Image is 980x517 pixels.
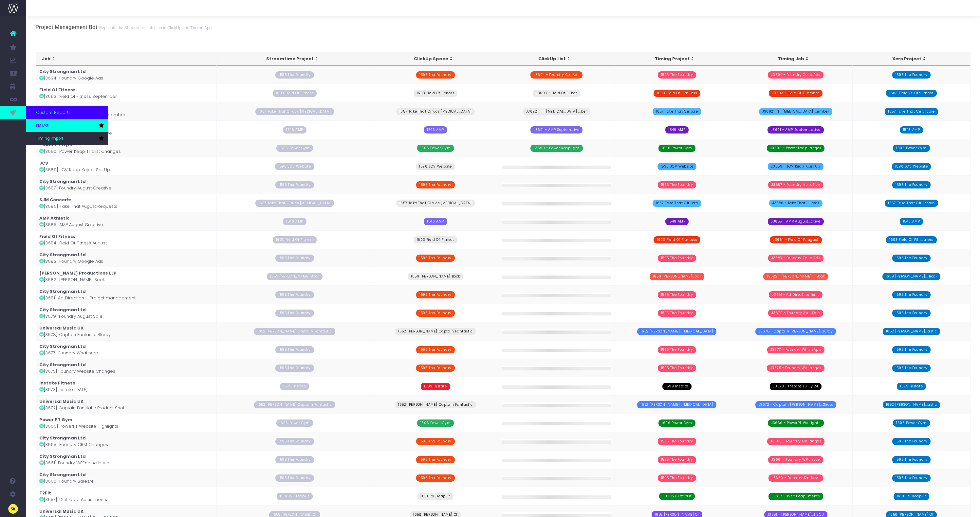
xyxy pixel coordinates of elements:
span: 1595 The Foundry [416,346,455,353]
span: 1657 Take That Cir...ncore [885,200,938,207]
span: Custom Reports [36,109,71,116]
strong: City Strongman Ltd [39,68,86,75]
span: 1595 The Foundry [658,346,696,353]
span: 1546 AMP [665,126,689,134]
span: 1657 Take That Cir...ncore [885,108,938,115]
span: 1659 [PERSON_NAME] Book [267,273,323,280]
strong: City Strongman Ltd [39,453,86,459]
td: [3682] [PERSON_NAME] Book [36,267,217,285]
th: ClickUp List: activate to sort column ascending [498,52,615,66]
span: 1603 Field Of Fitness [414,236,458,243]
span: 1546 AMP [900,218,923,225]
span: J3693 - Field Of F...ember [769,90,823,97]
span: 1595 The Foundry [416,310,455,317]
span: 1595 The Foundry [658,438,696,445]
span: 1659 [PERSON_NAME]... Book [882,273,941,280]
span: 1652 [PERSON_NAME] Captain Fantastic [254,328,335,335]
td: [3692] TT [MEDICAL_DATA] September [36,102,217,120]
strong: Universal Music UK [39,325,83,331]
strong: City Strongman Ltd [39,178,86,185]
span: 1606 Power Gym [276,145,313,152]
span: 1595 The Foundry [658,474,696,482]
span: J3665 - Foundry CR...anges [767,438,824,445]
td: [3665] Foundry CRM Changes [36,432,217,450]
span: 1595 The Foundry [658,310,696,317]
td: [3660] Foundry SalesAI [36,469,217,487]
span: 1595 The Foundry [892,456,931,463]
strong: T2Fit [39,490,51,496]
td: [3681] Ad Direction + Project management [36,285,217,304]
strong: City Strongman Ltd [39,472,86,478]
span: 1595 The Foundry [658,291,696,298]
td: [3684] Field Of Fitness August [36,230,217,249]
span: 1595 The Foundry [892,310,931,317]
strong: City Strongman Ltd [39,307,86,313]
span: 1603 Field Of Fitness [414,90,458,97]
span: J3679 - Foundry Au... Sale [768,310,823,317]
strong: Field Of Fitness [39,87,76,93]
td: [3666] PowerPT Website Highlights [36,414,217,432]
span: J3677 - Foundry Wh...tsApp [767,346,824,353]
span: J3685 - AMP August...ative [768,218,824,225]
td: [3677] Foundry WhatsApp [36,340,217,359]
td: [3657] T2fit Keap Adjustments [36,487,217,505]
span: 1595 The Foundry [275,346,314,353]
span: 1595 The Foundry [416,365,455,372]
span: 1596 JCV Website [892,163,931,170]
span: 1659 [PERSON_NAME]...ook [650,273,704,280]
span: 1595 The Foundry [275,310,314,317]
span: 1546 AMP [283,218,306,225]
td: [3694] Foundry Google Ads [36,65,217,84]
span: 1606 Power Gym [893,145,930,152]
span: 1595 The Foundry [275,438,314,445]
span: 1606 Power Gym [417,419,454,427]
td: [3691] AMP September Creative [36,120,217,139]
strong: City Strongman Ltd [39,252,86,258]
div: Xero Project [859,56,961,62]
td: [3686] Take That August Requests [36,194,217,212]
strong: Field Of Fitness [39,233,76,240]
span: 1601 T2F KeapFit [417,493,453,500]
span: 1606 Power Gym [417,145,454,152]
span: J3661 - Foundry WP...Issue [768,456,823,463]
span: J3689 - JCV Keap K...et Up [768,163,823,170]
span: 1606 Power Gym [893,419,930,427]
td: [3689] JCV Keap Kajabi Set Up [36,157,217,175]
span: J3683 - Foundry Go...e Ads [768,255,823,262]
span: J3657 - T2fit Keap...ments [768,493,823,500]
strong: City Strongman Ltd [39,362,86,368]
span: 1595 The Foundry [892,346,931,353]
span: 1595 The Foundry [275,71,314,79]
th: Timing Job: activate to sort column ascending [739,52,853,66]
span: 1657 Take That Cirucs [MEDICAL_DATA] [396,108,475,115]
span: 1595 The Foundry [416,181,455,188]
span: 1599 Instate [280,383,309,390]
span: 1606 Power Gym [658,419,695,427]
span: 1657 Take That Cirucs [MEDICAL_DATA] [255,108,334,115]
span: J3690 - Power Keap...anges [767,145,824,152]
span: J3692 - TT [MEDICAL_DATA] ...ber [523,108,590,115]
div: Job [42,56,207,62]
span: J3673 - Instate Ju...ly 24 [770,383,822,390]
span: 1603 Field Of Fitn...tness [886,236,937,243]
strong: City Strongman Ltd [39,343,86,349]
span: 1595 The Foundry [658,255,696,262]
span: 1595 The Foundry [892,291,931,298]
th: Timing Project: activate to sort column ascending [615,52,739,66]
td: [3693] Field Of Fitness September [36,84,217,102]
span: 1659 [PERSON_NAME] Book [408,273,463,280]
div: ClickUp Space [379,56,489,62]
span: 1599 Instate [897,383,926,390]
span: J3693 - Field Of F...ber [533,90,580,97]
span: J3686 - Take That ...uests [769,200,823,207]
span: 1652 [PERSON_NAME]...astic [883,328,940,335]
span: J3682 - [PERSON_NAME] ... Book [763,273,828,280]
span: 1657 Take That Cirucs [MEDICAL_DATA] [255,200,334,207]
th: Streamtime Project: activate to sort column ascending [217,52,373,66]
span: 1603 Field Of Fitn...ess [654,236,700,243]
img: images/default_profile_image.png [8,504,18,514]
span: 1595 The Foundry [275,365,314,372]
th: Job: activate to sort column ascending [36,52,217,66]
span: 1603 Field Of Fitness [273,236,317,243]
span: 1546 AMP [900,126,923,134]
